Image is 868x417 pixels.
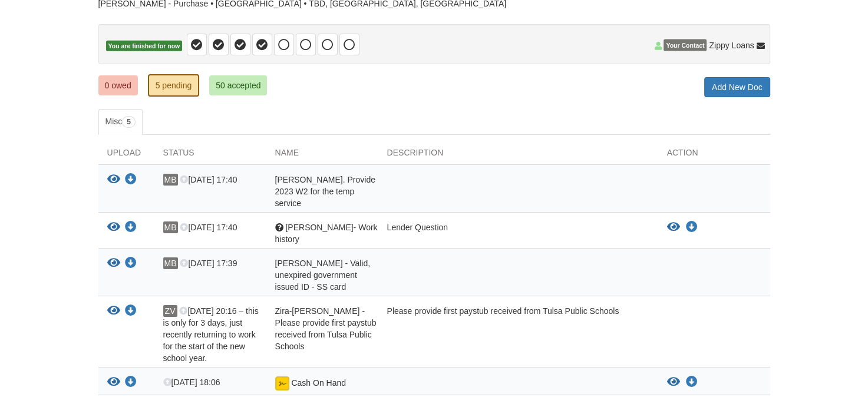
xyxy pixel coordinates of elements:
span: [DATE] 18:06 [163,378,220,387]
span: [DATE] 17:40 [180,175,237,184]
img: Document fully signed [275,376,289,390]
a: Download Zira-Danielle Van Wagenen - Please provide first paystub received from Tulsa Public Schools [125,307,137,316]
button: View Mark Bremmer. Provide 2023 W2 for the temp service [107,174,120,186]
span: Your Contact [664,39,707,51]
div: Upload [98,147,154,164]
span: MB [163,221,178,233]
span: You are finished for now [106,41,183,52]
span: [PERSON_NAME]. Provide 2023 W2 for the temp service [275,175,375,208]
span: [DATE] 17:40 [180,223,237,232]
a: Download Cash On Hand [686,378,698,387]
a: 5 pending [148,74,200,97]
span: 5 [122,116,136,128]
span: [PERSON_NAME]- Work history [275,223,378,244]
div: Action [658,147,770,164]
a: Download Cash On Hand [125,378,137,388]
a: Download Mark Bremmer- Work history [686,223,698,232]
button: View Zira-Danielle Van Wagenen - Please provide first paystub received from Tulsa Public Schools [107,305,120,317]
span: Zippy Loans [709,39,754,51]
button: View Mark Bremmer - Valid, unexpired government issued ID - SS card [107,257,120,270]
span: MB [163,257,178,269]
div: Name [266,147,378,164]
button: View Mark Bremmer- Work history [667,221,680,233]
a: 50 accepted [209,75,267,95]
div: Description [378,147,658,164]
a: Misc [98,109,143,135]
button: View Cash On Hand [107,376,120,389]
a: Download Mark Bremmer- Work history [125,223,137,233]
div: Lender Question [378,221,658,245]
span: [DATE] 20:16 – this is only for 3 days, just recently returning to work for the start of the new ... [163,306,259,363]
div: Status [154,147,266,164]
span: MB [163,174,178,186]
span: ZV [163,305,177,317]
span: [DATE] 17:39 [180,259,237,268]
button: View Mark Bremmer- Work history [107,221,120,234]
div: Please provide first paystub received from Tulsa Public Schools [378,305,658,364]
a: Download Mark Bremmer - Valid, unexpired government issued ID - SS card [125,259,137,269]
button: View Cash On Hand [667,376,680,388]
a: 0 owed [98,75,138,95]
a: Download Mark Bremmer. Provide 2023 W2 for the temp service [125,176,137,185]
span: [PERSON_NAME] - Valid, unexpired government issued ID - SS card [275,259,371,292]
span: Zira-[PERSON_NAME] - Please provide first paystub received from Tulsa Public Schools [275,306,377,351]
span: Cash On Hand [291,378,346,388]
a: Add New Doc [704,77,770,97]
